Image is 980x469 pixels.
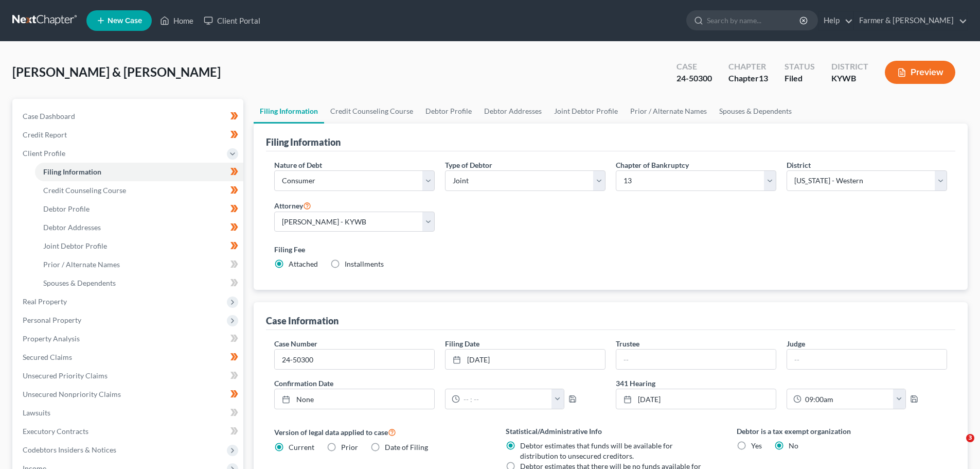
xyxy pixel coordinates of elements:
div: Case Information [266,315,338,327]
label: Filing Date [445,338,479,349]
a: Lawsuits [14,404,243,422]
span: New Case [108,17,142,25]
a: Prior / Alternate Names [35,255,243,274]
span: Executory Contracts [23,427,88,436]
label: District [787,160,811,170]
a: Client Portal [199,11,265,30]
label: Confirmation Date [269,378,611,389]
label: Type of Debtor [445,160,492,170]
label: Attorney [274,199,311,212]
a: None [275,389,434,409]
span: Yes [751,441,762,450]
a: Joint Debtor Profile [35,237,243,255]
a: Spouses & Dependents [35,274,243,292]
label: 341 Hearing [611,378,952,389]
a: Spouses & Dependents [713,99,798,124]
div: 24-50300 [676,73,712,84]
div: Filed [785,73,815,84]
div: KYWB [831,73,868,84]
span: 13 [759,73,768,83]
span: Current [289,443,314,451]
a: Home [155,11,199,30]
input: Search by name... [707,11,801,30]
input: -- [616,350,776,369]
a: Credit Counseling Course [324,99,419,124]
a: [DATE] [616,389,776,409]
a: Secured Claims [14,348,243,367]
span: Debtor Addresses [43,223,101,232]
label: Statistical/Administrative Info [506,426,716,437]
a: Credit Counseling Course [35,181,243,200]
div: Chapter [728,61,768,73]
span: Unsecured Nonpriority Claims [23,390,121,398]
span: Filing Information [43,167,101,176]
div: Status [785,61,815,73]
span: Attached [289,259,318,268]
label: Trustee [616,338,639,349]
span: Spouses & Dependents [43,279,116,287]
input: Enter case number... [275,350,434,369]
a: Case Dashboard [14,107,243,126]
div: District [831,61,868,73]
a: Prior / Alternate Names [624,99,713,124]
label: Judge [787,338,805,349]
iframe: Intercom live chat [945,434,970,459]
a: Farmer & [PERSON_NAME] [854,11,967,30]
a: Debtor Addresses [35,218,243,237]
a: Filing Information [35,163,243,181]
a: Property Analysis [14,329,243,348]
span: Property Analysis [23,334,80,343]
span: Credit Counseling Course [43,186,126,195]
span: Joint Debtor Profile [43,241,107,250]
input: -- [787,350,947,369]
span: Date of Filing [385,443,428,451]
button: Preview [885,61,955,84]
div: Filing Information [266,136,341,148]
label: Chapter of Bankruptcy [616,160,689,170]
label: Version of legal data applied to case [274,426,485,438]
span: Debtor estimates that funds will be available for distribution to unsecured creditors. [520,441,673,460]
span: [PERSON_NAME] & [PERSON_NAME] [12,64,221,79]
input: -- : -- [801,389,894,409]
label: Debtor is a tax exempt organization [737,426,947,437]
span: Real Property [23,297,67,306]
a: Debtor Profile [35,200,243,218]
a: Unsecured Nonpriority Claims [14,385,243,404]
a: Debtor Profile [419,99,478,124]
a: [DATE] [446,350,605,369]
input: -- : -- [460,389,552,409]
span: Case Dashboard [23,112,75,120]
div: Chapter [728,73,768,84]
a: Unsecured Priority Claims [14,367,243,385]
span: Client Profile [23,149,65,158]
span: Unsecured Priority Claims [23,371,108,380]
div: Case [676,61,712,73]
a: Filing Information [254,99,324,124]
span: Personal Property [23,316,81,324]
span: Prior [341,443,358,451]
span: Lawsuits [23,408,50,417]
a: Credit Report [14,126,243,144]
span: Prior / Alternate Names [43,260,120,269]
span: Secured Claims [23,353,72,361]
a: Joint Debtor Profile [548,99,624,124]
label: Case Number [274,338,317,349]
label: Nature of Debt [274,160,322,170]
span: Credit Report [23,130,67,139]
label: Filing Fee [274,244,947,255]
span: Installments [345,259,384,268]
span: 3 [966,434,974,442]
span: Codebtors Insiders & Notices [23,445,116,454]
a: Debtor Addresses [478,99,548,124]
span: No [789,441,798,450]
span: Debtor Profile [43,204,90,213]
a: Executory Contracts [14,422,243,441]
a: Help [818,11,853,30]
